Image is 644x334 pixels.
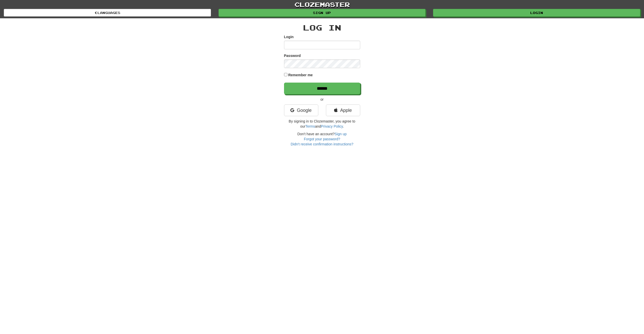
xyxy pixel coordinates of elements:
[433,9,640,17] a: Login
[284,23,360,32] h2: Log In
[284,104,318,116] a: Google
[284,34,294,39] label: Login
[284,97,360,102] p: or
[305,124,315,128] a: Terms
[284,119,360,129] p: By signing in to Clozemaster, you agree to our and .
[4,9,211,17] a: Languages
[291,142,353,146] a: Didn't receive confirmation instructions?
[304,137,340,141] a: Forgot your password?
[321,124,343,128] a: Privacy Policy
[284,131,360,147] div: Don't have an account?
[284,53,301,58] label: Password
[326,104,360,116] a: Apple
[219,9,426,17] a: Sign up
[288,72,313,78] label: Remember me
[335,132,346,136] a: Sign up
